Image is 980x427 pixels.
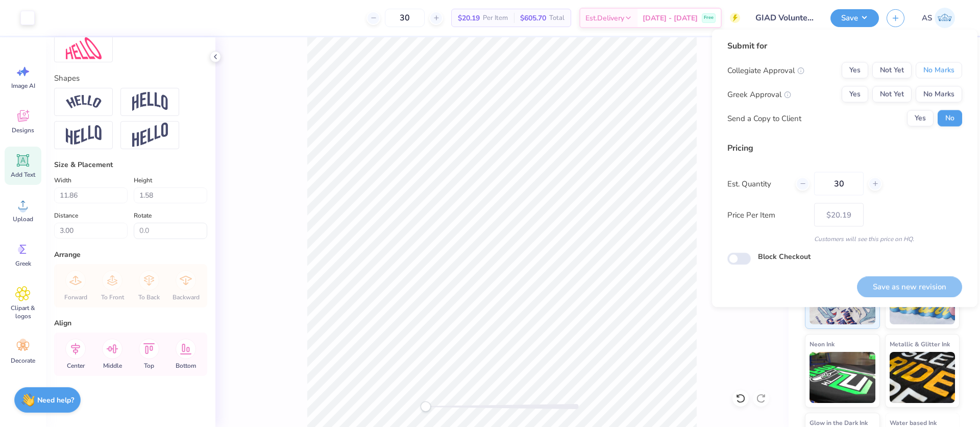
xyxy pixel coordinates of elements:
[727,234,962,244] div: Customers will see this price on HQ.
[938,110,962,127] button: No
[176,362,196,370] span: Bottom
[727,178,788,189] label: Est. Quantity
[11,82,35,90] span: Image AI
[385,9,425,27] input: – –
[872,86,912,103] button: Not Yet
[842,62,868,79] button: Yes
[15,259,31,268] span: Greek
[549,13,565,23] span: Total
[917,8,960,28] a: AS
[810,352,875,403] img: Neon Ink
[421,401,431,412] div: Accessibility label
[727,209,806,221] label: Price Per Item
[11,171,35,179] span: Add Text
[727,40,962,52] div: Submit for
[727,88,791,100] div: Greek Approval
[810,339,835,349] span: Neon Ink
[134,174,152,186] label: Height
[872,62,912,79] button: Not Yet
[13,215,33,223] span: Upload
[727,64,804,76] div: Collegiate Approval
[37,395,74,405] strong: Need help?
[11,357,35,365] span: Decorate
[922,12,932,24] span: AS
[103,362,122,370] span: Middle
[458,13,480,23] span: $20.19
[890,352,955,403] img: Metallic & Glitter Ink
[916,62,962,79] button: No Marks
[727,142,962,154] div: Pricing
[727,112,801,124] div: Send a Copy to Client
[134,209,152,222] label: Rotate
[54,209,78,222] label: Distance
[842,86,868,103] button: Yes
[54,249,207,260] div: Arrange
[890,339,950,349] span: Metallic & Glitter Ink
[54,174,71,186] label: Width
[144,362,154,370] span: Top
[132,123,168,148] img: Rise
[66,95,102,109] img: Arc
[916,86,962,103] button: No Marks
[907,110,934,127] button: Yes
[54,318,207,328] div: Align
[66,37,102,59] img: Free Distort
[520,13,546,23] span: $605.70
[67,362,85,370] span: Center
[830,9,879,27] button: Save
[6,304,40,320] span: Clipart & logos
[748,8,823,28] input: Untitled Design
[483,13,508,23] span: Per Item
[54,73,80,84] label: Shapes
[66,125,102,145] img: Flag
[935,8,955,28] img: Akshay Singh
[643,13,698,23] span: [DATE] - [DATE]
[758,251,811,262] label: Block Checkout
[54,159,207,170] div: Size & Placement
[704,14,714,21] span: Free
[12,126,34,134] span: Designs
[132,92,168,111] img: Arch
[585,13,624,23] span: Est. Delivery
[814,172,864,196] input: – –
